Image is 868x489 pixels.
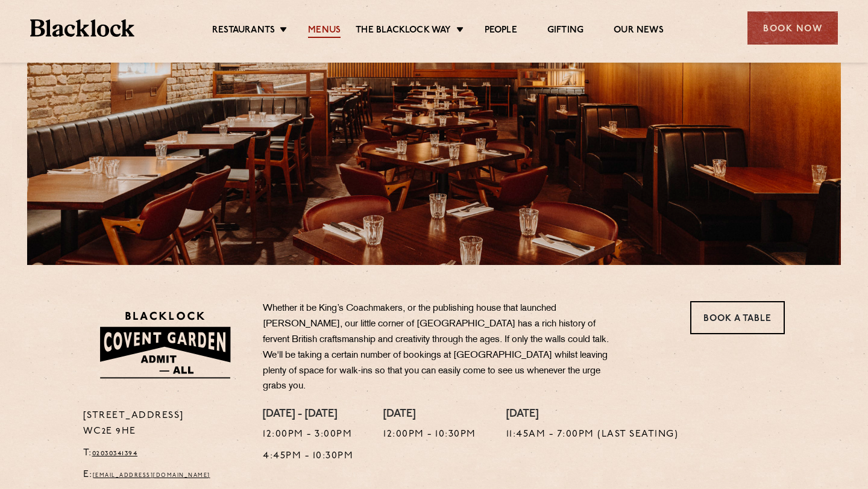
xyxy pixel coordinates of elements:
a: 02030341394 [92,450,138,457]
a: Book a Table [690,301,785,334]
h4: [DATE] [506,408,679,422]
img: BL_Textured_Logo-footer-cropped.svg [30,19,134,37]
h4: [DATE] - [DATE] [263,408,353,422]
p: [STREET_ADDRESS] WC2E 9HE [83,408,245,440]
p: E: [83,467,245,483]
p: 12:00pm - 3:00pm [263,427,353,443]
p: T: [83,446,245,461]
p: Whether it be King’s Coachmakers, or the publishing house that launched [PERSON_NAME], our little... [263,301,618,394]
a: People [485,25,517,38]
p: 11:45am - 7:00pm (Last Seating) [506,427,679,443]
a: Our News [614,25,664,38]
a: [EMAIL_ADDRESS][DOMAIN_NAME] [93,473,210,478]
img: BLA_1470_CoventGarden_Website_Solid.svg [83,301,245,388]
p: 4:45pm - 10:30pm [263,449,353,464]
h4: [DATE] [383,408,476,422]
a: Gifting [547,25,583,38]
a: The Blacklock Way [356,25,451,38]
p: 12:00pm - 10:30pm [383,427,476,443]
div: Book Now [747,11,838,45]
a: Menus [308,25,341,38]
a: Restaurants [212,25,275,38]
